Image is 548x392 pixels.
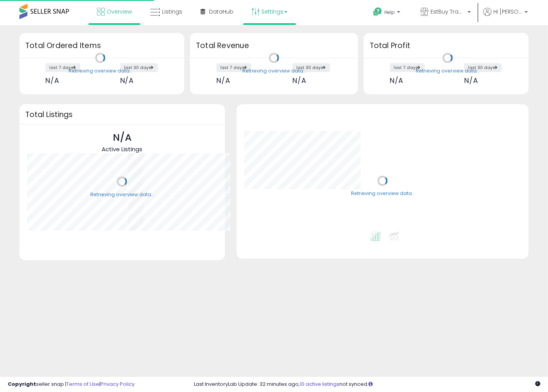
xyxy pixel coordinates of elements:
[90,191,154,198] div: Retrieving overview data..
[242,67,306,74] div: Retrieving overview data..
[384,9,395,16] span: Help
[209,8,233,16] span: DataHub
[162,8,182,16] span: Listings
[483,8,528,25] a: Hi [PERSON_NAME]
[107,8,132,16] span: Overview
[416,67,479,74] div: Retrieving overview data..
[69,67,132,74] div: Retrieving overview data..
[351,190,414,197] div: Retrieving overview data..
[493,8,522,16] span: Hi [PERSON_NAME]
[430,8,465,16] span: EstBuy Trading
[373,7,382,17] i: Get Help
[367,1,408,25] a: Help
